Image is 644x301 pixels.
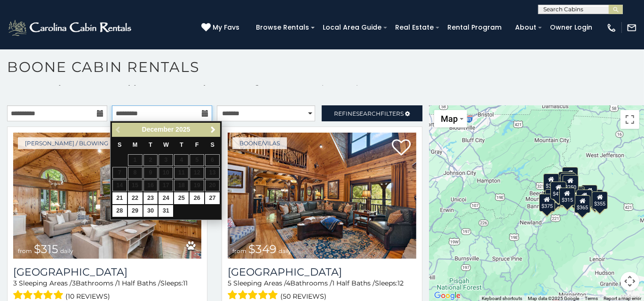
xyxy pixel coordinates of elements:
[228,266,416,278] h3: Diamond Creek Lodge
[190,192,204,204] a: 26
[559,188,575,206] div: $315
[318,20,386,35] a: Local Area Guide
[528,296,579,301] span: Map data ©2025 Google
[175,126,190,133] span: 2025
[398,279,404,287] span: 12
[210,126,217,134] span: Next
[13,133,201,259] a: Chimney Island from $315 daily
[128,192,143,204] a: 22
[210,142,214,148] span: Saturday
[620,110,639,129] button: Toggle fullscreen view
[228,133,416,259] img: Diamond Creek Lodge
[390,20,438,35] a: Real Estate
[539,194,555,212] div: $375
[332,279,375,287] span: 1 Half Baths /
[207,124,219,136] a: Next
[550,182,566,199] div: $410
[604,296,641,301] a: Report a map error
[620,272,639,291] button: Map camera controls
[434,110,467,127] button: Change map style
[180,142,183,148] span: Thursday
[443,20,506,35] a: Rental Program
[543,174,559,191] div: $305
[232,247,246,254] span: from
[7,18,134,37] img: White-1-2.png
[205,192,220,204] a: 27
[34,242,58,256] span: $315
[562,167,578,185] div: $525
[251,20,314,35] a: Browse Rentals
[13,133,201,259] img: Chimney Island
[142,126,174,133] span: December
[510,20,541,35] a: About
[128,205,143,217] a: 29
[392,138,411,158] a: Add to favorites
[159,205,173,217] a: 31
[576,190,592,207] div: $299
[18,137,200,149] a: [PERSON_NAME] / Blowing Rock, [GEOGRAPHIC_DATA]
[278,247,292,254] span: daily
[159,192,173,204] a: 24
[334,110,404,117] span: Refine Filters
[441,114,458,124] span: Map
[143,192,158,204] a: 23
[606,23,617,33] img: phone-regular-white.png
[581,185,597,203] div: $930
[143,205,158,217] a: 30
[174,192,189,204] a: 25
[112,192,127,204] a: 21
[13,266,201,278] a: [GEOGRAPHIC_DATA]
[574,195,590,213] div: $365
[228,133,416,259] a: Diamond Creek Lodge from $349 daily
[592,191,608,209] div: $355
[248,242,277,256] span: $349
[13,266,201,278] h3: Chimney Island
[18,247,32,254] span: from
[133,142,138,148] span: Monday
[213,23,239,32] span: My Favs
[201,23,242,33] a: My Favs
[357,110,381,117] span: Search
[195,142,199,148] span: Friday
[118,279,160,287] span: 1 Half Baths /
[228,279,231,287] span: 5
[13,279,17,287] span: 3
[232,137,287,149] a: Boone/Vilas
[228,266,416,278] a: [GEOGRAPHIC_DATA]
[72,279,76,287] span: 3
[585,296,598,301] a: Terms
[627,23,637,33] img: mail-regular-white.png
[286,279,290,287] span: 4
[60,247,73,254] span: daily
[545,20,597,35] a: Owner Login
[118,142,121,148] span: Sunday
[560,173,576,191] div: $255
[322,105,422,121] a: RefineSearchFilters
[163,142,169,148] span: Wednesday
[558,172,574,190] div: $320
[112,205,127,217] a: 28
[563,175,579,193] div: $250
[149,142,152,148] span: Tuesday
[183,279,188,287] span: 11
